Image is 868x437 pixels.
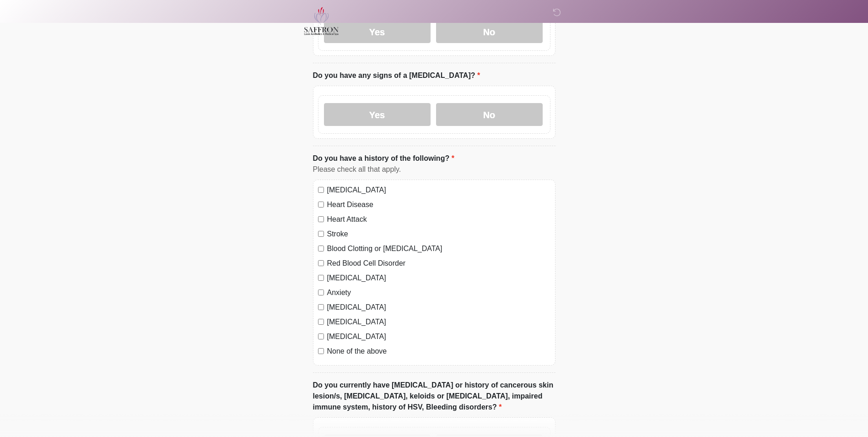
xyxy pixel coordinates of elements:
[318,290,324,295] input: Anxiety
[318,187,324,193] input: [MEDICAL_DATA]
[318,304,324,310] input: [MEDICAL_DATA]
[313,153,454,164] label: Do you have a history of the following?
[318,202,324,208] input: Heart Disease
[327,273,550,284] label: [MEDICAL_DATA]
[304,7,340,35] img: Saffron Laser Aesthetics and Medical Spa Logo
[318,319,324,325] input: [MEDICAL_DATA]
[318,231,324,237] input: Stroke
[313,380,555,413] label: Do you currently have [MEDICAL_DATA] or history of cancerous skin lesion/s, [MEDICAL_DATA], keloi...
[327,317,550,328] label: [MEDICAL_DATA]
[327,229,550,240] label: Stroke
[327,287,550,298] label: Anxiety
[327,199,550,210] label: Heart Disease
[318,348,324,354] input: None of the above
[318,260,324,266] input: Red Blood Cell Disorder
[327,331,550,342] label: [MEDICAL_DATA]
[318,216,324,222] input: Heart Attack
[327,185,550,196] label: [MEDICAL_DATA]
[436,103,543,126] label: No
[324,103,431,126] label: Yes
[327,258,550,269] label: Red Blood Cell Disorder
[327,346,550,357] label: None of the above
[313,70,480,81] label: Do you have any signs of a [MEDICAL_DATA]?
[327,214,550,225] label: Heart Attack
[318,275,324,281] input: [MEDICAL_DATA]
[313,164,555,175] div: Please check all that apply.
[327,302,550,313] label: [MEDICAL_DATA]
[327,243,550,254] label: Blood Clotting or [MEDICAL_DATA]
[318,333,324,339] input: [MEDICAL_DATA]
[318,246,324,251] input: Blood Clotting or [MEDICAL_DATA]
